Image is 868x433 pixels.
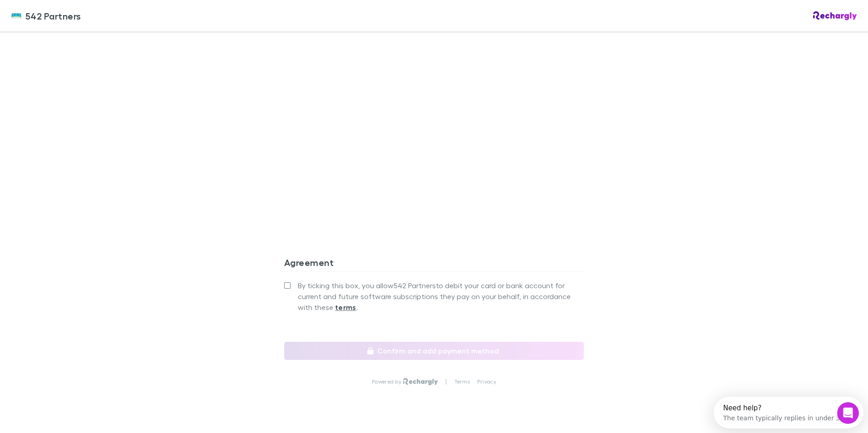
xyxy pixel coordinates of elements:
span: By ticking this box, you allow 542 Partners to debit your card or bank account for current and fu... [298,280,584,313]
img: 542 Partners's Logo [11,10,22,21]
iframe: Intercom live chat [837,402,859,424]
div: The team typically replies in under 3h [10,15,130,25]
span: 542 Partners [25,9,81,23]
div: Open Intercom Messenger [4,4,157,29]
div: Need help? [10,8,130,15]
strong: terms [335,303,356,312]
p: | [445,378,447,385]
a: Terms [454,378,470,385]
iframe: Intercom live chat discovery launcher [714,397,863,428]
img: Rechargly Logo [813,11,857,20]
a: Privacy [477,378,496,385]
button: Confirm and add payment method [284,342,584,360]
h3: Agreement [284,257,584,271]
iframe: Secure address input frame [282,6,586,215]
img: Rechargly Logo [403,378,438,385]
p: Powered by [372,378,403,385]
